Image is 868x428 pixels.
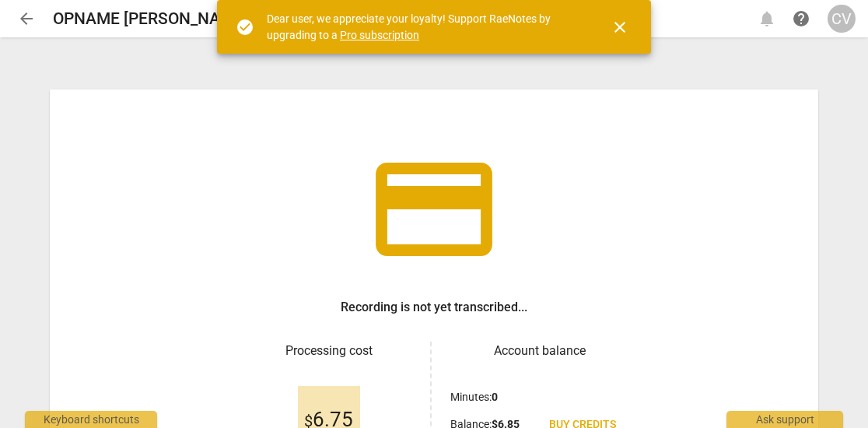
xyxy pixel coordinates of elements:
h2: OPNAME [PERSON_NAME] Yourcoach BE [53,9,353,29]
div: Ask support [726,411,843,428]
h3: Processing cost [240,342,418,360]
button: CV [828,5,856,33]
span: check_circle [236,18,254,37]
a: Help [787,5,815,33]
b: 0 [492,391,498,403]
p: Minutes : [450,389,498,405]
span: close [611,18,629,37]
span: arrow_back [17,9,36,28]
span: help [792,9,810,28]
button: Close [601,9,639,46]
h3: Recording is not yet transcribed... [341,298,527,317]
span: credit_card [364,139,504,279]
h3: Account balance [450,342,628,360]
a: Pro subscription [340,29,419,41]
div: Keyboard shortcuts [25,411,157,428]
div: Dear user, we appreciate your loyalty! Support RaeNotes by upgrading to a [267,11,583,43]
